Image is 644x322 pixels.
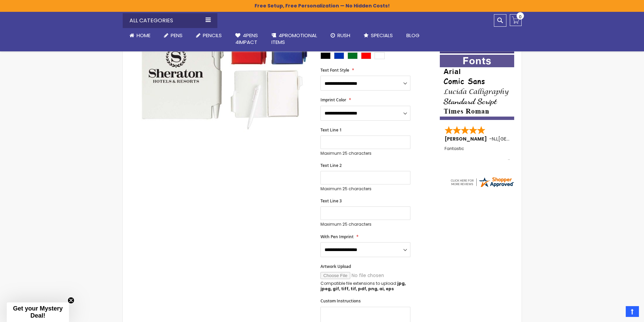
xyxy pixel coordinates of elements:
[13,305,63,319] span: Get your Mystery Deal!
[450,184,515,190] a: 4pens.com certificate URL
[320,234,354,240] span: With Pen Imprint
[324,28,357,43] a: Rush
[320,280,406,292] strong: jpg, jpeg, gif, tiff, tif, pdf, png, ai, eps
[320,97,346,103] span: Imprint Color
[157,28,189,43] a: Pens
[320,52,331,59] div: Black
[492,135,497,142] span: NJ
[123,13,217,28] div: All Categories
[320,281,410,292] p: Compatible file extensions to upload:
[203,32,222,39] span: Pencils
[334,52,344,59] div: Blue
[229,28,265,50] a: 4Pens4impact
[320,151,410,156] p: Maximum 25 characters
[265,28,324,50] a: 4PROMOTIONALITEMS
[171,32,183,39] span: Pens
[371,32,393,39] span: Specials
[406,32,420,39] span: Blog
[189,28,229,43] a: Pencils
[400,28,426,43] a: Blog
[123,28,157,43] a: Home
[337,32,350,39] span: Rush
[320,298,361,304] span: Custom Instructions
[7,302,69,322] div: Get your Mystery Deal!Close teaser
[498,135,548,142] span: [GEOGRAPHIC_DATA]
[320,264,351,269] span: Artwork Upload
[320,186,410,192] p: Maximum 25 characters
[375,52,385,59] div: White
[445,135,489,142] span: [PERSON_NAME]
[271,32,317,46] span: 4PROMOTIONAL ITEMS
[320,67,349,73] span: Text Font Style
[320,127,342,133] span: Text Line 1
[68,297,74,304] button: Close teaser
[510,14,522,26] a: 0
[137,32,150,39] span: Home
[320,198,342,204] span: Text Line 3
[440,55,514,120] img: font-personalization-examples
[320,163,342,168] span: Text Line 2
[519,14,522,20] span: 0
[450,176,515,188] img: 4pens.com widget logo
[320,222,410,227] p: Maximum 25 characters
[361,52,371,59] div: Red
[588,304,644,322] iframe: Google Customer Reviews
[235,32,258,46] span: 4Pens 4impact
[357,28,400,43] a: Specials
[445,146,510,161] div: Fantastic
[348,52,358,59] div: Green
[489,135,548,142] span: - ,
